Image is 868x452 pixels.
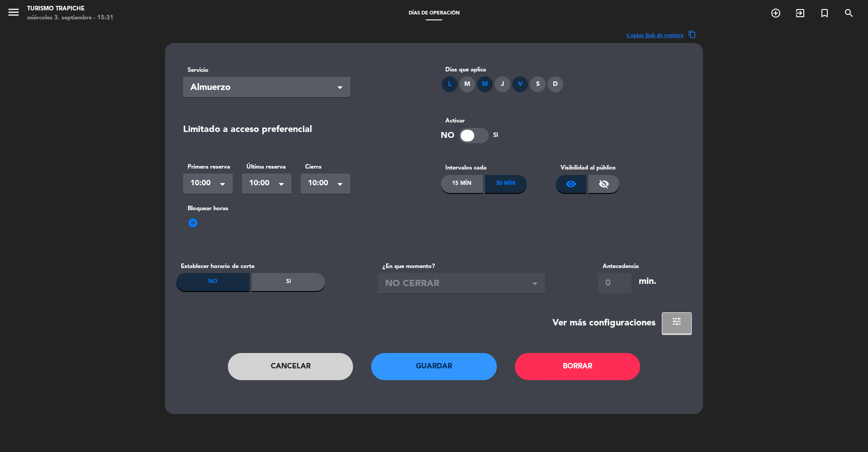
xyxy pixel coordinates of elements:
[228,353,354,380] button: Cancelar
[795,8,806,19] i: exit_to_app
[441,175,483,193] div: 15 Mín
[485,175,527,193] div: 30 Mín
[7,5,20,19] i: menu
[477,76,493,92] div: M
[598,262,639,271] label: Antecedencia
[547,76,563,92] div: D
[183,162,233,172] label: Primera reserva
[688,30,696,40] span: content_copy
[27,14,113,23] div: miércoles 3. septiembre - 15:31
[566,179,576,189] span: visibility
[662,312,692,334] button: tune
[27,5,113,14] div: Turismo Trapiche
[441,65,685,75] div: Días que aplica
[188,217,198,228] span: add_circle
[441,116,498,126] label: Activar
[242,162,292,172] label: Última reserva
[176,262,325,271] label: Establecer horario de corte
[844,8,854,19] i: search
[371,353,497,380] button: Guardar
[441,163,556,173] label: Intervalos cada
[183,204,685,213] label: Bloquear horas
[7,5,20,22] button: menu
[495,76,510,92] div: J
[252,273,325,291] div: Si
[442,76,458,92] div: L
[627,30,684,40] span: Copiar link de registro
[459,76,475,92] div: M
[599,179,609,189] span: visibility_off
[639,274,656,289] div: min.
[598,273,632,293] input: 0
[552,316,656,331] div: Ver más configuraciones
[378,262,545,271] label: ¿En que momento?
[190,177,218,190] span: 10:00
[515,353,641,380] button: Borrar
[556,163,685,173] label: Visibilidad al público
[512,76,528,92] div: V
[183,66,350,75] label: Servicio
[183,122,312,137] div: Limitado a acceso preferencial
[404,11,464,16] span: Días de Operación
[190,80,336,95] span: Almuerzo
[530,76,546,92] div: S
[770,8,781,19] i: add_circle_outline
[249,177,277,190] span: 10:00
[176,273,250,291] div: No
[819,8,830,19] i: turned_in_not
[308,177,336,190] span: 10:00
[301,162,350,172] label: Cierra
[385,277,531,292] span: NO CERRAR
[671,316,682,327] span: tune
